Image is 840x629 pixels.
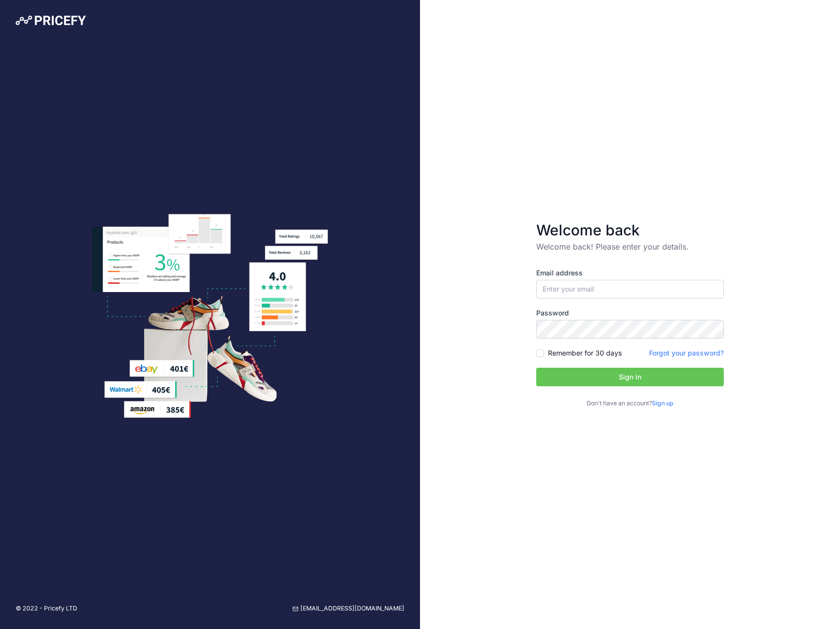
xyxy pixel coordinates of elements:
[649,349,724,357] a: Forgot your password?
[536,221,724,239] h3: Welcome back
[16,16,86,25] img: Pricefy
[536,241,724,252] p: Welcome back! Please enter your details.
[548,348,622,358] label: Remember for 30 days
[536,280,724,298] input: Enter your email
[536,399,724,408] p: Don't have an account?
[16,604,77,613] p: © 2022 - Pricefy LTD
[536,368,724,386] button: Sign in
[536,268,724,278] label: Email address
[536,308,724,318] label: Password
[293,604,404,613] a: [EMAIL_ADDRESS][DOMAIN_NAME]
[652,399,673,407] a: Sign up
